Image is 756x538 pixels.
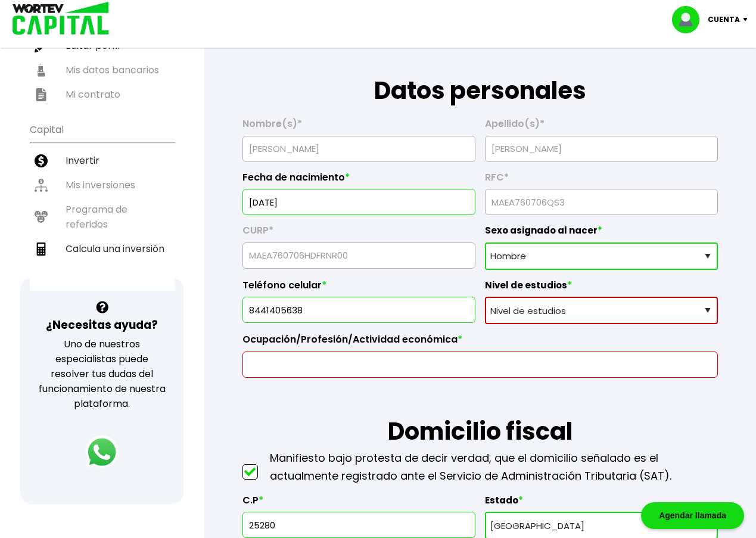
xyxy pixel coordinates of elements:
label: Estado [485,495,718,512]
p: Manifiesto bajo protesta de decir verdad, que el domicilio señalado es el actualmente registrado ... [270,449,718,485]
a: Calcula una inversión [30,237,175,261]
label: CURP [242,225,475,242]
a: Invertir [30,148,175,173]
p: Cuenta [708,11,740,29]
label: Sexo asignado al nacer [485,225,718,242]
img: logos_whatsapp-icon.242b2217.svg [85,436,119,469]
label: Ocupación/Profesión/Actividad económica [242,334,718,352]
h3: ¿Necesitas ayuda? [46,316,158,334]
input: 10 dígitos [248,297,470,322]
img: invertir-icon.b3b967d7.svg [35,154,48,167]
label: Fecha de nacimiento [242,172,475,189]
input: 18 caracteres [248,243,470,268]
h1: Domicilio fiscal [242,378,718,449]
div: Agendar llamada [641,502,744,529]
label: Nombre(s) [242,118,475,136]
p: Uno de nuestros especialistas puede resolver tus dudas del funcionamiento de nuestra plataforma. [36,337,168,411]
label: C.P [242,495,475,512]
img: icon-down [740,18,756,21]
input: 13 caracteres [490,189,713,214]
h1: Datos personales [242,49,718,108]
label: Apellido(s) [485,118,718,136]
ul: Capital [30,116,175,291]
label: Teléfono celular [242,279,475,297]
label: RFC [485,172,718,189]
img: calculadora-icon.17d418c4.svg [35,242,48,256]
ul: Perfil [30,1,175,107]
img: profile-image [672,6,708,33]
input: DD/MM/AAAA [248,189,470,214]
label: Nivel de estudios [485,279,718,297]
